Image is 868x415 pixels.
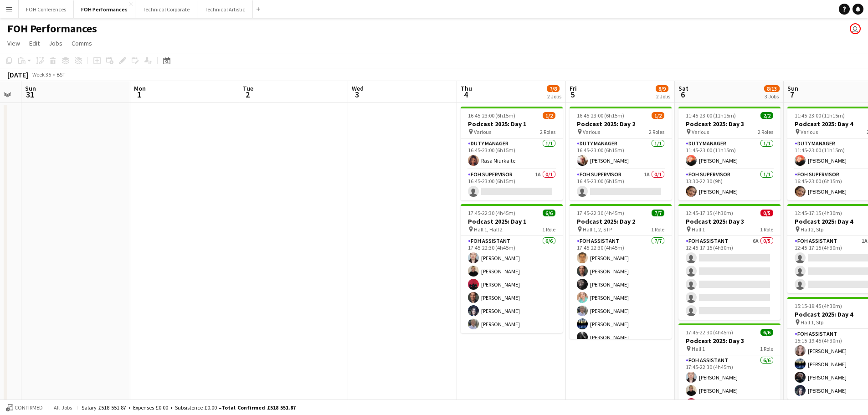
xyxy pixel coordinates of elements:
[56,71,66,78] div: BST
[135,0,197,18] button: Technical Corporate
[30,71,53,78] span: Week 35
[68,37,96,49] a: Comms
[74,0,135,18] button: FOH Performances
[4,37,24,49] a: View
[850,23,861,34] app-user-avatar: Visitor Services
[197,0,253,18] button: Technical Artistic
[49,39,62,47] span: Jobs
[7,22,97,36] h1: FOH Performances
[5,403,44,413] button: Confirmed
[82,404,296,411] div: Salary £518 551.87 + Expenses £0.00 + Subsistence £0.00 =
[19,0,74,18] button: FOH Conferences
[45,37,66,49] a: Jobs
[26,37,43,49] a: Edit
[7,70,28,79] div: [DATE]
[52,404,74,411] span: All jobs
[221,404,296,411] span: Total Confirmed £518 551.87
[7,39,20,47] span: View
[29,39,40,47] span: Edit
[15,405,43,411] span: Confirmed
[72,39,92,47] span: Comms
